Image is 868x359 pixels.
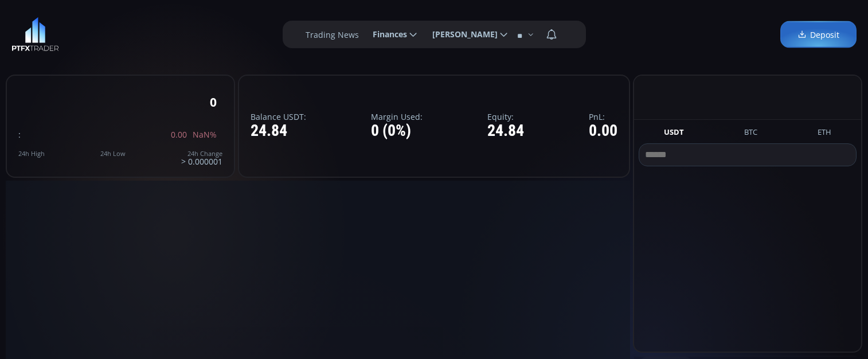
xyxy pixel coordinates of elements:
label: Margin Used: [371,112,423,121]
div: 0.00 [589,122,617,140]
span: Deposit [797,29,839,41]
div: 0 (0%) [371,122,423,140]
label: Equity: [487,112,524,121]
label: Balance USDT: [251,112,306,121]
span: NaN% [193,130,217,139]
div: 24h Low [100,150,126,157]
span: [PERSON_NAME] [424,23,498,46]
label: PnL: [589,112,617,121]
button: ETH [813,127,836,141]
div: > 0.000001 [181,150,222,166]
img: LOGO [11,17,59,52]
label: Trading News [306,29,359,41]
span: : [18,129,21,140]
a: Deposit [780,21,857,48]
span: 0.00 [171,130,187,139]
div: 24.84 [487,122,524,140]
div: 0 [210,96,217,109]
div: 24.84 [251,122,306,140]
div: 24h Change [181,150,222,157]
button: USDT [659,127,689,141]
div: 24h High [18,150,45,157]
button: BTC [740,127,762,141]
span: Finances [365,23,407,46]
